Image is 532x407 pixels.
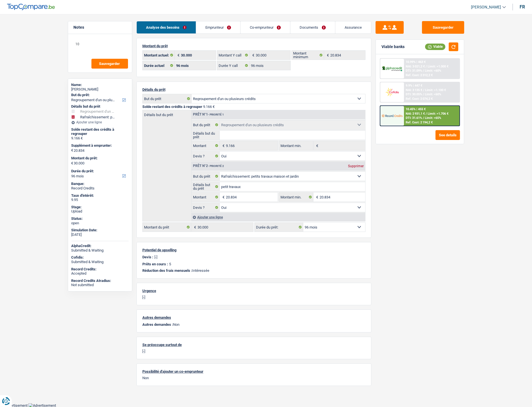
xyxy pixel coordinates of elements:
a: Emprunteur [196,21,240,33]
label: Supplément à emprunter: [71,143,127,148]
span: / [426,65,427,68]
p: [-] [142,295,365,299]
span: - Priorité 1 [208,113,224,116]
div: Ref. Cost: 2 194,2 € [406,121,433,124]
div: Taux d'intérêt: [71,193,129,198]
span: € [220,193,226,202]
label: Durée actuel [143,61,175,70]
button: See details [436,130,460,140]
p: Prêts en cours : [142,262,168,266]
label: Montant actuel: [143,51,175,60]
p: Montant du prêt [142,44,365,48]
img: Cofidis [382,87,403,97]
img: AlphaCredit [382,65,403,72]
p: Autres demandes [142,315,365,320]
button: Sauvegarder [422,21,464,34]
span: € [220,141,226,150]
div: Accepted [71,271,129,276]
label: But du prêt [143,94,192,103]
div: [PERSON_NAME] [71,87,129,92]
span: Solde restant des crédits à regrouper [142,105,202,109]
label: But du prêt: [71,93,127,97]
div: Prêt n°2 [192,164,225,168]
label: Montant [192,141,220,150]
p: Non [142,322,365,327]
span: NAI: 3 135 € [406,88,422,92]
span: Sauvegarder [99,62,120,65]
a: Assurance [335,21,371,33]
div: Prêt n°1 [192,113,225,116]
span: NAI: 2 931,1 € [406,112,425,116]
label: Durée du prêt: [255,223,303,232]
span: Limit: <65% [425,116,441,120]
div: Name: [71,83,129,87]
div: 9.95 [71,198,129,202]
div: Record Credits [71,186,129,191]
span: / [423,69,424,73]
div: Upload [71,209,129,214]
span: Réduction des frais mensuels : [142,268,192,273]
div: AlphaCredit: [71,244,129,248]
p: Potentiel de upselling [142,248,365,252]
button: Sauvegarder [91,59,128,69]
p: Urgence [142,289,365,293]
div: 9.166 € [71,136,129,141]
p: [-] [154,255,157,259]
p: 5 [169,262,171,266]
p: Détails du prêt [142,87,365,92]
span: € [250,51,256,60]
span: € [71,148,73,153]
h5: Notes [74,25,126,30]
div: Status: [71,216,129,221]
span: DTI: 30.05% [406,92,422,96]
span: Limit: <60% [425,92,441,96]
div: Stage: [71,205,129,209]
span: Limit: >1.100 € [425,88,446,92]
label: Durée Y call [217,61,250,70]
label: Montant du prêt: [71,156,127,160]
span: € [313,141,320,150]
label: Montant du prêt [143,223,191,232]
div: Ref. Cost: 2 074,2 € [406,97,433,101]
p: Intéressée [142,268,365,273]
div: Viable [425,44,445,50]
div: 9.9% | 447 € [406,84,422,87]
p: Devis : [142,255,153,259]
img: TopCompare Logo [7,4,55,10]
div: Record Credits Atradius: [71,279,129,283]
div: open [71,221,129,225]
span: € [324,51,330,60]
label: But du prêt [192,120,220,129]
div: Banque: [71,182,129,186]
label: Durée du prêt: [71,169,127,173]
div: Cofidis: [71,255,129,260]
span: € [71,161,73,166]
span: € [191,223,197,232]
label: Montant min. [279,193,313,202]
p: Se préoccupe surtout de [142,343,365,347]
label: Montant [192,193,220,202]
p: Possibilité d'ajouter un co-emprunteur [142,369,365,374]
div: Détails but du prêt [71,104,129,109]
div: Not submitted [71,283,129,287]
div: Viable banks [381,44,405,49]
div: Supprimer [347,164,365,168]
label: But du prêt [192,172,220,181]
label: Montant min. [279,141,313,150]
a: Analyse des besoins [137,21,196,33]
p: Non [142,376,365,380]
span: / [423,92,424,96]
div: Simulation Date: [71,228,129,232]
span: Autres demandes : [142,322,173,327]
span: / [423,88,424,92]
span: Limit: <60% [425,69,441,73]
span: € [313,193,320,202]
p: [-] [142,349,365,353]
span: Limit: >1.706 € [428,112,448,116]
div: Submitted & Waiting [71,260,129,264]
a: Documents [290,21,335,33]
div: Ajouter une ligne [191,213,365,221]
div: 10.99% | 463 € [406,60,426,64]
div: Ref. Cost: 2 312,2 € [406,73,433,77]
img: Record Credits [382,110,403,121]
